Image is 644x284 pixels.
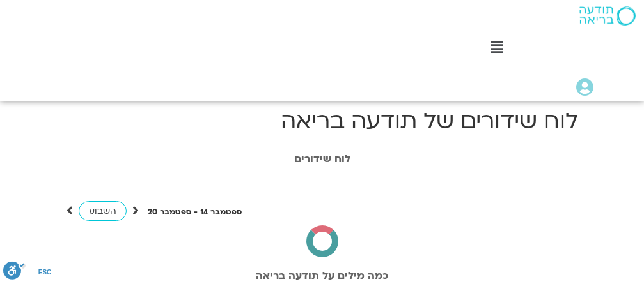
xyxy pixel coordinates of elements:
[148,206,242,219] p: ספטמבר 14 - ספטמבר 20
[6,270,638,281] h2: כמה מילים על תודעה בריאה
[89,205,116,217] span: השבוע
[6,153,638,165] h1: לוח שידורים
[579,6,636,26] img: תודעה בריאה
[67,106,578,137] h1: לוח שידורים של תודעה בריאה
[79,201,127,221] a: השבוע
